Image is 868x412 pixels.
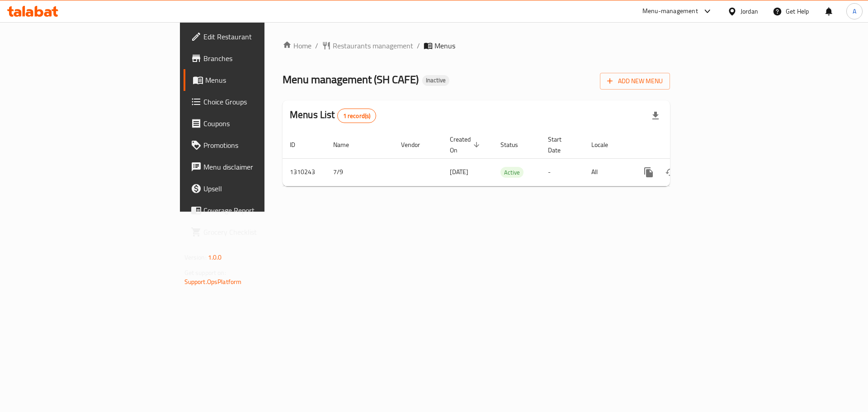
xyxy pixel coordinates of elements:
[203,140,318,151] span: Promotions
[500,139,530,150] span: Status
[450,134,482,156] span: Created On
[290,139,307,150] span: ID
[184,178,325,199] a: Upsell
[401,139,432,150] span: Vendor
[660,161,681,183] button: Change Status
[203,183,318,194] span: Upsell
[203,31,318,42] span: Edit Restaurant
[853,6,856,16] span: A
[422,76,449,84] span: Inactive
[642,6,698,17] div: Menu-management
[203,205,318,216] span: Coverage Report
[422,75,449,86] div: Inactive
[500,167,524,178] div: Active
[184,199,325,221] a: Coverage Report
[184,113,325,134] a: Coupons
[607,76,663,87] span: Add New Menu
[283,69,419,90] span: Menu management ( SH CAFE )
[645,105,666,127] div: Export file
[184,26,325,47] a: Edit Restaurant
[417,40,420,51] li: /
[450,166,468,178] span: [DATE]
[203,53,318,64] span: Branches
[322,40,413,51] a: Restaurants management
[283,131,732,186] table: enhanced table
[203,161,318,172] span: Menu disclaimer
[184,47,325,69] a: Branches
[208,251,222,263] span: 1.0.0
[548,134,573,156] span: Start Date
[184,134,325,156] a: Promotions
[184,156,325,178] a: Menu disclaimer
[600,73,670,90] button: Add New Menu
[205,75,318,85] span: Menus
[741,6,758,16] div: Jordan
[184,267,226,279] span: Get support on:
[500,167,524,178] span: Active
[203,118,318,129] span: Coupons
[434,40,455,51] span: Menus
[184,276,242,288] a: Support.OpsPlatform
[337,109,377,123] div: Total records count
[326,158,394,186] td: 7/9
[184,91,325,113] a: Choice Groups
[541,158,584,186] td: -
[338,112,376,120] span: 1 record(s)
[591,139,620,150] span: Locale
[290,108,376,123] h2: Menus List
[184,69,325,91] a: Menus
[631,131,732,159] th: Actions
[283,40,670,51] nav: breadcrumb
[203,96,318,107] span: Choice Groups
[203,227,318,237] span: Grocery Checklist
[333,40,413,51] span: Restaurants management
[184,221,325,243] a: Grocery Checklist
[333,139,361,150] span: Name
[184,251,207,263] span: Version:
[638,161,660,183] button: more
[584,158,631,186] td: All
